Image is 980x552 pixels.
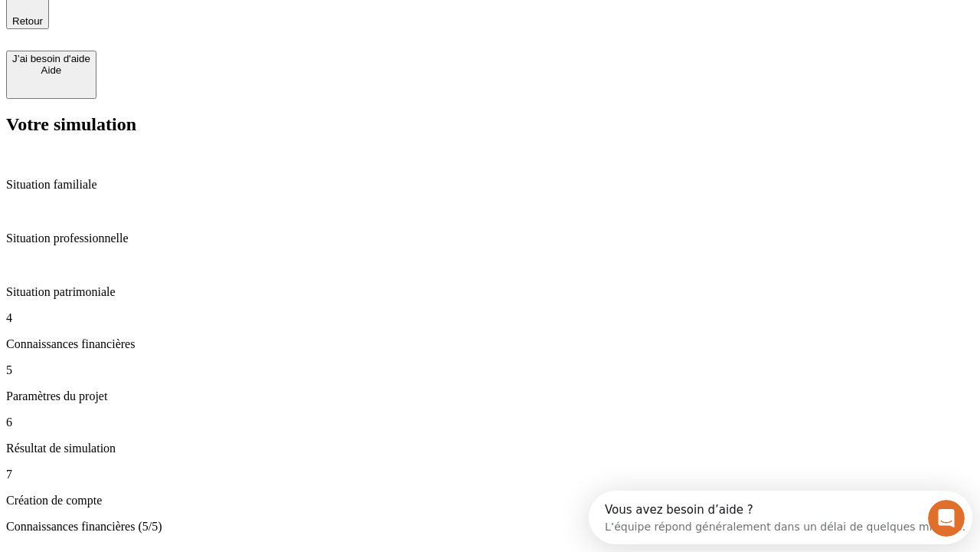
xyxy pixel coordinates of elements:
div: L’équipe répond généralement dans un délai de quelques minutes. [16,25,377,41]
p: Situation professionnelle [6,232,974,245]
div: J’ai besoin d'aide [12,53,90,64]
button: J’ai besoin d'aideAide [6,51,96,99]
div: Aide [12,64,90,76]
h2: Votre simulation [6,114,974,135]
p: Situation familiale [6,178,974,192]
p: 4 [6,311,974,325]
p: Connaissances financières (5/5) [6,520,974,534]
span: Retour [12,15,43,27]
p: Connaissances financières [6,337,974,351]
div: Ouvrir le Messenger Intercom [6,6,422,48]
p: 5 [6,363,974,377]
iframe: Intercom live chat [928,500,965,537]
div: Vous avez besoin d’aide ? [16,13,377,25]
p: 6 [6,416,974,429]
iframe: Intercom live chat discovery launcher [589,491,972,544]
p: 7 [6,468,974,481]
p: Situation patrimoniale [6,285,974,299]
p: Création de compte [6,494,974,508]
p: Paramètres du projet [6,389,974,403]
p: Résultat de simulation [6,442,974,455]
